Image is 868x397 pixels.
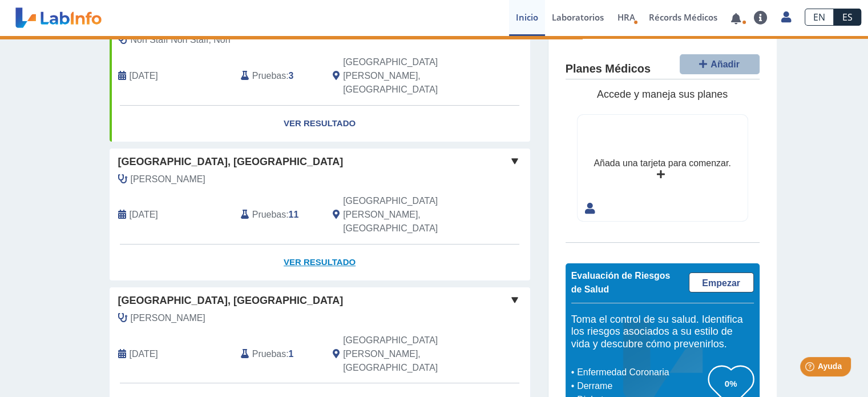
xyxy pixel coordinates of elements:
iframe: Help widget launcher [766,352,855,384]
span: San Juan, PR [343,334,469,375]
div: : [232,334,324,375]
span: [GEOGRAPHIC_DATA], [GEOGRAPHIC_DATA] [118,293,344,308]
h3: 0% [708,376,754,391]
span: Evaluación de Riesgos de Salud [571,271,671,294]
span: 2025-05-03 [130,347,158,361]
h4: Planes Médicos [566,62,651,76]
span: Añadir [710,59,740,69]
div: : [232,55,324,97]
h5: Toma el control de su salud. Identifica los riesgos asociados a su estilo de vida y descubre cómo... [571,314,754,351]
span: [GEOGRAPHIC_DATA], [GEOGRAPHIC_DATA] [118,154,344,170]
b: 3 [289,71,294,81]
b: 11 [289,210,299,219]
a: Ver Resultado [110,106,530,142]
span: 2022-12-12 [130,69,158,83]
div: Añada una tarjeta para comenzar. [594,157,730,170]
button: Añadir [680,54,760,74]
b: 1 [289,349,294,359]
span: Valentin, Edwin [131,311,205,325]
span: Pruebas [252,69,286,83]
a: EN [805,9,834,26]
span: Accede y maneja sus planes [597,89,728,100]
span: Empezar [702,278,740,288]
a: Ver Resultado [110,244,530,280]
span: Pruebas [252,208,286,222]
li: Enfermedad Coronaria [574,366,708,379]
a: ES [834,9,861,26]
span: Valentin, Edwin [131,173,205,186]
span: 2025-07-07 [130,208,158,222]
div: : [232,194,324,235]
li: Derrame [574,379,708,393]
a: Empezar [689,272,754,292]
span: Pruebas [252,347,286,361]
span: HRA [617,11,635,23]
span: San Juan, PR [343,55,469,97]
span: Non Staff Non Staff, Non [131,33,231,47]
span: San Juan, PR [343,194,469,235]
